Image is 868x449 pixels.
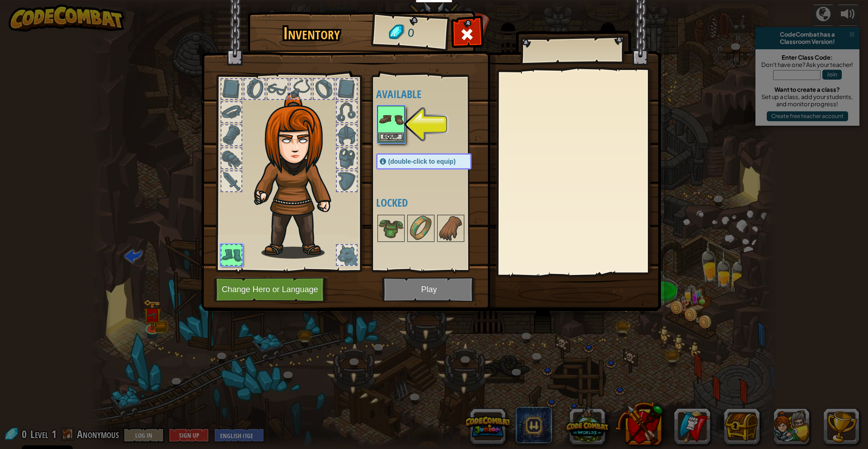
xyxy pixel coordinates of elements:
img: hair_f2.png [250,92,347,259]
button: Equip [378,132,404,142]
img: portrait.png [378,107,404,132]
h4: Locked [376,197,490,208]
img: portrait.png [438,216,463,241]
span: 0 [407,25,415,42]
h4: Available [376,88,490,100]
img: portrait.png [408,216,434,241]
button: Change Hero or Language [214,277,329,302]
img: portrait.png [378,216,404,241]
h1: Inventory [254,24,369,43]
span: (double-click to equip) [388,158,456,165]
